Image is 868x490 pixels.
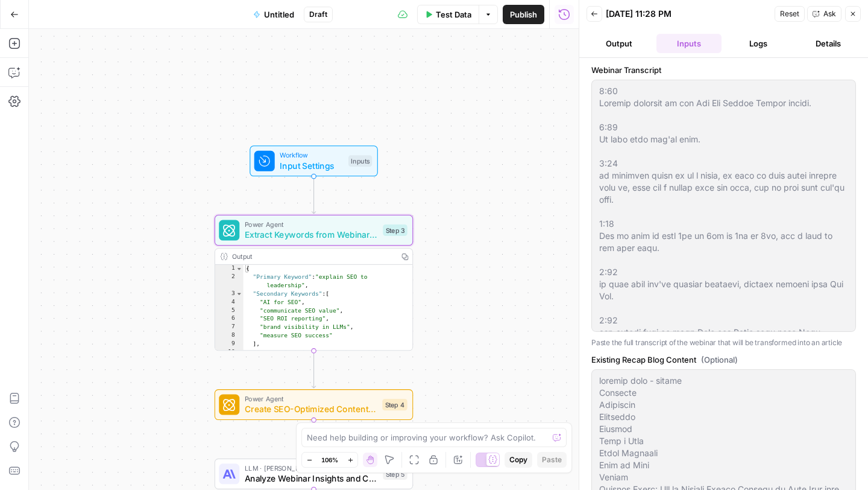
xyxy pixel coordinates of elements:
[537,452,567,468] button: Paste
[591,64,856,76] label: Webinar Transcript
[215,459,413,489] div: LLM · [PERSON_NAME] 4Analyze Webinar Insights and ContextStep 5
[245,394,377,404] span: Power Agent
[264,8,294,21] span: Untitled
[509,454,527,465] span: Copy
[701,354,738,366] span: (Optional)
[215,290,244,298] div: 3
[587,34,652,53] button: Output
[246,5,301,24] button: Untitled
[245,228,378,241] span: Extract Keywords from Webinar Content
[726,34,791,53] button: Logs
[215,307,244,315] div: 5
[436,8,471,21] span: Test Data
[591,354,856,366] label: Existing Recap Blog Content
[591,337,856,349] p: Paste the full transcript of the webinar that will be transformed into an article
[383,224,407,236] div: Step 3
[417,5,479,24] button: Test Data
[312,351,315,388] g: Edge from step_3 to step_4
[796,34,861,53] button: Details
[215,348,244,357] div: 10
[215,265,244,273] div: 1
[505,452,532,468] button: Copy
[309,9,327,20] span: Draft
[236,265,243,273] span: Toggle code folding, rows 1 through 12
[348,155,372,167] div: Inputs
[215,323,244,332] div: 7
[215,389,413,420] div: Power AgentCreate SEO-Optimized Content BriefStep 4
[245,219,378,229] span: Power Agent
[503,5,544,24] button: Publish
[280,159,343,172] span: Input Settings
[321,455,338,465] span: 106%
[236,290,243,298] span: Toggle code folding, rows 3 through 9
[245,472,378,485] span: Analyze Webinar Insights and Context
[780,8,799,19] span: Reset
[215,145,413,176] div: WorkflowInput SettingsInputs
[382,399,407,410] div: Step 4
[215,315,244,323] div: 6
[215,215,413,351] div: Power AgentExtract Keywords from Webinar ContentStep 3Output{ "Primary Keyword":"explain SEO to l...
[280,150,343,161] span: Workflow
[312,176,315,214] g: Edge from start to step_3
[215,273,244,290] div: 2
[656,34,722,53] button: Inputs
[823,8,836,19] span: Ask
[245,463,378,473] span: LLM · [PERSON_NAME] 4
[215,331,244,340] div: 8
[807,6,841,22] button: Ask
[245,402,377,415] span: Create SEO-Optimized Content Brief
[215,340,244,348] div: 9
[232,252,394,262] div: Output
[775,6,805,22] button: Reset
[510,8,537,21] span: Publish
[215,298,244,307] div: 4
[542,454,562,465] span: Paste
[383,468,407,480] div: Step 5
